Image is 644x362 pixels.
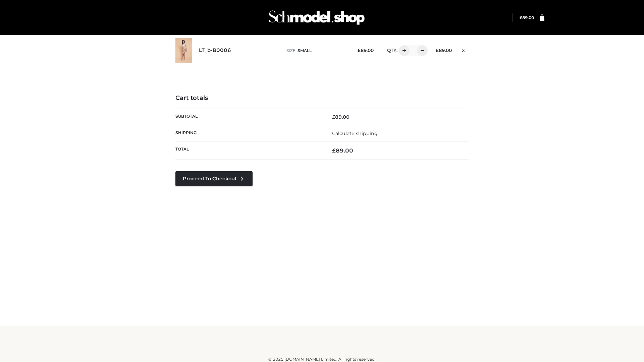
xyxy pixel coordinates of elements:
span: £ [332,147,336,154]
th: Shipping [175,125,322,141]
span: £ [358,48,361,53]
a: LT_b-B0006 [199,47,231,54]
img: Schmodel Admin 964 [266,4,367,31]
p: size : [286,48,347,54]
bdi: 89.00 [332,114,350,120]
a: Calculate shipping [332,130,378,136]
a: Remove this item [459,45,469,54]
a: Proceed to Checkout [175,171,253,186]
h4: Cart totals [175,95,469,102]
span: SMALL [298,48,312,53]
bdi: 89.00 [520,15,534,20]
div: QTY: [380,45,425,56]
a: £89.00 [520,15,534,20]
bdi: 89.00 [332,147,353,154]
th: Total [175,142,322,160]
bdi: 89.00 [358,48,374,53]
th: Subtotal [175,109,322,125]
span: £ [436,48,439,53]
bdi: 89.00 [436,48,452,53]
span: £ [332,114,335,120]
img: LT_b-B0006 - SMALL [175,38,192,63]
span: £ [520,15,522,20]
